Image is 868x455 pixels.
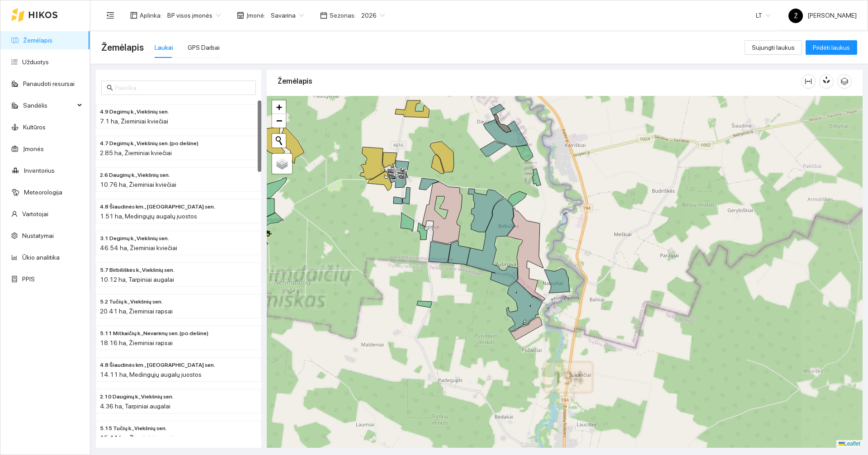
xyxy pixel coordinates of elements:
a: PPIS [22,275,35,283]
span: + [276,101,282,113]
a: Pridėti laukus [806,44,857,51]
span: 2026 [361,9,385,22]
span: 1.51 ha, Medingųjų augalų juostos [100,213,197,220]
span: 2.10 Dauginų k., Viekšnių sen. [100,393,174,401]
button: menu-fold [101,6,119,24]
span: 4.8 Šiaudinės km., Papilės sen. [100,361,215,370]
span: LT [756,9,770,22]
span: Sujungti laukus [752,43,795,52]
a: Žemėlapis [23,37,52,44]
a: Leaflet [839,441,860,447]
span: 14.11 ha, Medingųjų augalų juostos [100,371,202,378]
span: 5.2 Tučių k., Viekšnių sen. [100,298,163,306]
span: Savarina [271,9,304,22]
span: 5.7 Birbiliškės k., Viekšnių sen. [100,266,175,275]
a: Kultūros [23,123,46,131]
div: Žemėlapis [278,68,801,94]
span: Žemėlapis [101,40,144,55]
span: 10.76 ha, Žieminiai kviečiai [100,181,176,188]
a: Layers [272,154,292,174]
div: GPS Darbai [188,43,220,52]
span: BP visos įmonės [167,9,221,22]
span: 10.12 ha, Tarpiniai augalai [100,276,174,283]
a: Įmonės [23,145,44,152]
span: [PERSON_NAME] [788,12,857,19]
a: Meteorologija [24,189,62,196]
span: 4.36 ha, Tarpiniai augalai [100,403,170,410]
span: 18.16 ha, Žieminiai rapsai [100,339,173,346]
span: 5.15 Tučių k., Viekšnių sen. [100,424,167,433]
span: 4.9 Degimų k., Viekšnių sen. [100,108,169,116]
button: Sujungti laukus [745,40,802,55]
a: Sujungti laukus [745,44,802,51]
button: Initiate a new search [272,134,286,147]
div: Laukai [155,43,173,52]
span: Pridėti laukus [813,43,850,52]
a: Panaudoti resursai [23,80,75,87]
span: − [276,115,282,126]
span: Įmonė : [246,10,265,20]
span: 15.41 ha, Žieminiai rapsai [100,434,173,441]
span: 20.41 ha, Žieminiai rapsai [100,308,173,315]
span: menu-fold [106,11,114,19]
button: column-width [801,74,816,89]
a: Nustatymai [22,232,54,239]
span: Ž [794,9,798,23]
a: Vartotojai [22,210,48,218]
input: Paieška [115,83,250,93]
span: 5.11 Mitkaičių k., Nevarėnų sen. (po dešine) [100,329,208,338]
span: 2.85 ha, Žieminiai kviečiai [100,149,172,156]
span: calendar [320,12,327,19]
a: Inventorius [24,167,55,174]
span: 46.54 ha, Žieminiai kviečiai [100,244,177,251]
span: shop [237,12,244,19]
a: Zoom out [272,114,286,128]
span: column-width [802,78,815,85]
span: Sandėlis [23,96,75,114]
a: Ūkio analitika [22,254,60,261]
a: Užduotys [22,58,49,66]
span: 4.7 Degimų k., Viekšnių sen. (po dešine) [100,139,198,148]
span: 2.6 Dauginų k., Viekšnių sen. [100,171,170,180]
span: layout [130,12,137,19]
a: Zoom in [272,100,286,114]
span: search [107,85,113,91]
span: 3.1 Degimų k., Viekšnių sen. [100,234,169,243]
span: Sezonas : [330,10,356,20]
span: Aplinka : [140,10,162,20]
span: 4.8 Šiaudinės km., Papilės sen. [100,203,215,211]
span: 7.1 ha, Žieminiai kviečiai [100,118,168,125]
button: Pridėti laukus [806,40,857,55]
